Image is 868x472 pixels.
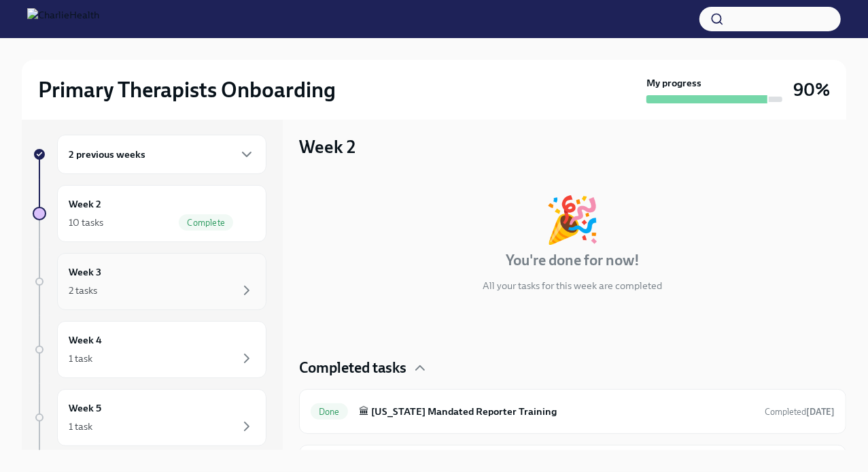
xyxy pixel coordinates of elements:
a: Week 41 task [33,321,266,378]
div: Completed tasks [299,358,846,378]
div: 🎉 [545,197,601,242]
h4: You're done for now! [506,250,640,271]
div: 1 task [69,352,92,365]
h4: Completed tasks [299,358,406,378]
h6: Week 5 [69,401,101,416]
div: 10 tasks [69,216,103,229]
a: Week 210 tasksComplete [33,185,266,242]
h3: Week 2 [299,135,355,159]
div: 2 tasks [69,284,97,297]
h6: Week 4 [69,333,102,348]
p: All your tasks for this week are completed [483,279,663,292]
a: Week 51 task [33,389,266,446]
strong: [DATE] [806,407,835,417]
a: Week 32 tasks [33,253,266,310]
div: 2 previous weeks [57,135,266,174]
span: Complete [179,218,233,228]
img: CharlieHealth [27,8,99,30]
h6: 2 previous weeks [69,147,145,162]
span: August 4th, 2025 16:45 [765,405,835,418]
span: Done [311,407,348,417]
h6: Week 3 [69,265,101,280]
span: Completed [765,407,835,417]
div: 1 task [69,420,92,433]
h6: 🏛 [US_STATE] Mandated Reporter Training [359,404,754,419]
h6: Week 2 [69,197,101,212]
h2: Primary Therapists Onboarding [38,76,336,103]
strong: My progress [646,76,701,90]
a: Done🏛 [US_STATE] Mandated Reporter TrainingCompleted[DATE] [311,401,835,422]
h3: 90% [793,78,830,102]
